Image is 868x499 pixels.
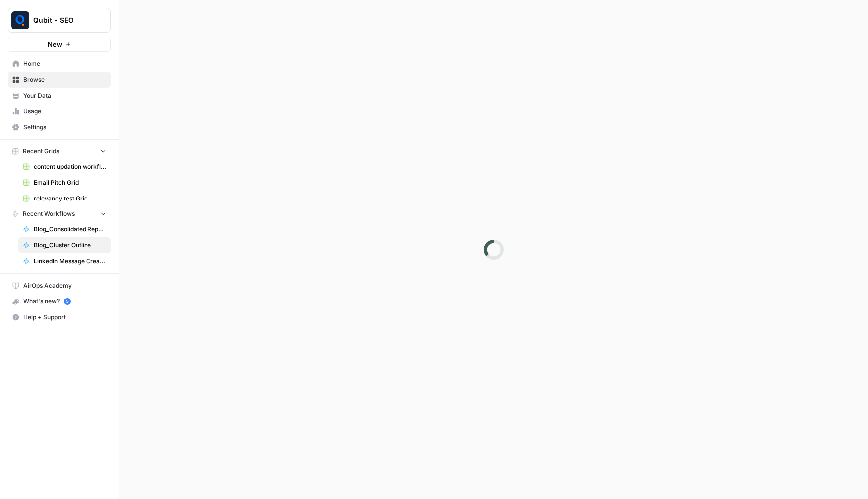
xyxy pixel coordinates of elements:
span: Qubit - SEO [33,15,93,25]
a: AirOps Academy [8,278,111,294]
div: What's new? [8,294,110,309]
a: Blog_Consolidated Report V3 [18,221,111,237]
span: Recent Grids [23,147,59,156]
text: 5 [66,299,68,304]
button: Recent Grids [8,144,111,159]
a: Your Data [8,88,111,103]
button: What's new? 5 [8,294,111,309]
span: Recent Workflows [23,209,75,218]
span: content updation workflow [34,162,106,171]
span: relevancy test Grid [34,194,106,203]
button: Help + Support [8,309,111,325]
a: Blog_Cluster Outline [18,237,111,253]
a: Usage [8,103,111,119]
a: Home [8,56,111,72]
a: Email Pitch Grid [18,175,111,191]
a: Browse [8,72,111,88]
span: New [48,39,62,49]
span: Email Pitch Grid [34,178,106,187]
span: Help + Support [23,313,106,322]
button: New [8,37,111,52]
a: Settings [8,119,111,135]
button: Workspace: Qubit - SEO [8,8,111,33]
a: LinkedIn Message Creator M&A - Phase 3 [18,253,111,269]
span: AirOps Academy [23,281,106,290]
span: Home [23,59,106,68]
span: Your Data [23,91,106,100]
img: Qubit - SEO Logo [11,11,29,29]
span: Settings [23,123,106,132]
span: Usage [23,107,106,116]
span: Blog_Cluster Outline [34,241,106,250]
a: 5 [64,298,71,305]
span: LinkedIn Message Creator M&A - Phase 3 [34,257,106,266]
span: Browse [23,75,106,84]
span: Blog_Consolidated Report V3 [34,225,106,234]
a: relevancy test Grid [18,191,111,206]
button: Recent Workflows [8,206,111,221]
a: content updation workflow [18,159,111,175]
